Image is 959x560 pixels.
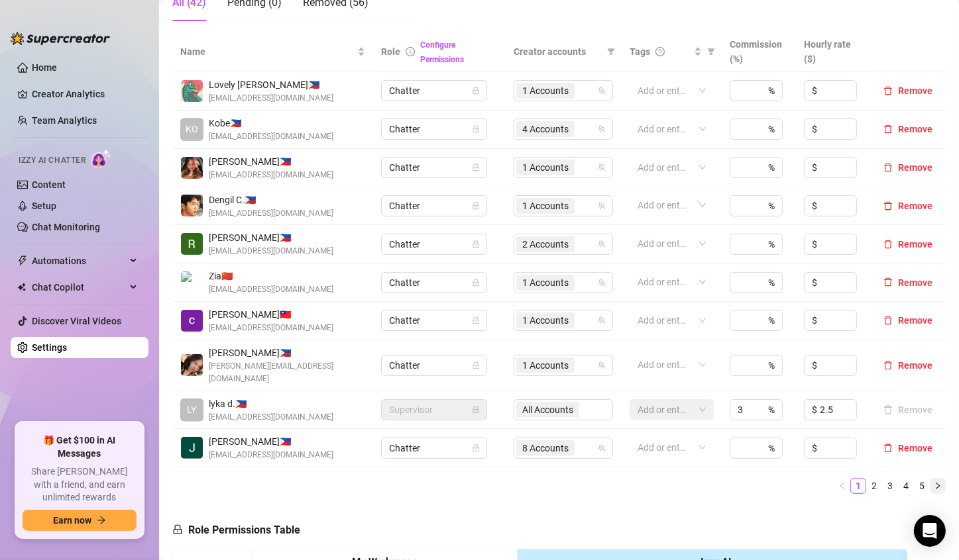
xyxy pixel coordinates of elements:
button: Remove [878,402,938,418]
a: Home [32,62,57,73]
span: delete [883,124,893,134]
span: Remove [898,85,932,96]
span: lock [472,316,480,324]
span: [EMAIL_ADDRESS][DOMAIN_NAME] [209,322,333,334]
span: Chatter [389,119,479,139]
span: question-circle [655,47,665,56]
span: 1 Accounts [516,83,575,99]
img: Joyce [181,354,203,376]
a: Team Analytics [32,115,97,126]
span: 1 Accounts [516,198,575,214]
span: Chatter [389,355,479,375]
span: team [598,163,606,171]
span: team [598,202,606,210]
span: Remove [898,124,932,134]
span: filter [707,48,715,56]
span: team [598,316,606,324]
span: lock [472,202,480,210]
span: thunderbolt [17,256,28,266]
span: team [598,444,606,452]
span: info-circle [406,47,415,56]
li: Previous Page [834,478,850,494]
span: lock [172,524,183,535]
img: Aliyah Espiritu [181,157,203,179]
span: LY [188,402,197,417]
span: [EMAIL_ADDRESS][DOMAIN_NAME] [209,169,333,181]
span: team [598,279,606,287]
span: Name [180,44,355,59]
img: Lovely Gablines [181,80,203,102]
span: Dengil C. 🇵🇭 [209,193,333,207]
span: [PERSON_NAME] 🇵🇭 [209,434,333,449]
a: 5 [915,479,929,493]
span: Share [PERSON_NAME] with a friend, and earn unlimited rewards [23,465,137,504]
img: Riza Joy Barrera [181,233,203,255]
span: delete [883,361,893,370]
button: Remove [878,357,938,373]
img: Chat Copilot [17,283,26,292]
a: Settings [32,342,67,353]
span: 1 Accounts [516,160,575,175]
th: Commission (%) [722,32,796,72]
span: Chatter [389,196,479,216]
span: lock [472,406,480,414]
a: 4 [899,479,913,493]
a: 1 [851,479,866,493]
span: Chatter [389,438,479,458]
span: [PERSON_NAME] 🇵🇭 [209,154,333,169]
button: Remove [878,275,938,291]
span: lock [472,125,480,133]
span: delete [883,201,893,210]
span: Tags [630,44,650,59]
span: Kobe 🇵🇭 [209,116,333,130]
li: Next Page [930,478,946,494]
span: right [934,482,942,490]
span: lock [472,279,480,287]
li: 1 [850,478,866,494]
span: Role [381,46,400,57]
div: Open Intercom Messenger [914,515,946,547]
a: Discover Viral Videos [32,316,121,326]
span: lock [472,361,480,369]
span: filter [705,42,718,62]
span: 8 Accounts [522,441,569,455]
span: delete [883,86,893,95]
span: Automations [32,250,126,271]
span: [EMAIL_ADDRESS][DOMAIN_NAME] [209,92,333,105]
span: filter [604,42,618,62]
span: [EMAIL_ADDRESS][DOMAIN_NAME] [209,411,333,424]
span: 4 Accounts [522,122,569,136]
span: lock [472,240,480,248]
span: delete [883,443,893,453]
img: logo-BBDzfeDw.svg [11,32,110,45]
button: Remove [878,312,938,328]
span: 1 Accounts [522,83,569,98]
button: Remove [878,440,938,456]
span: 8 Accounts [516,440,575,456]
button: left [834,478,850,494]
span: 1 Accounts [522,275,569,290]
button: Remove [878,198,938,214]
a: Chat Monitoring [32,222,100,232]
li: 2 [866,478,882,494]
span: [EMAIL_ADDRESS][DOMAIN_NAME] [209,130,333,143]
span: Chatter [389,81,479,101]
span: [PERSON_NAME] 🇵🇭 [209,230,333,245]
span: 🎁 Get $100 in AI Messages [23,434,137,460]
button: Remove [878,236,938,252]
span: [EMAIL_ADDRESS][DOMAIN_NAME] [209,245,333,257]
button: Earn nowarrow-right [23,510,137,531]
span: lock [472,163,480,171]
span: Remove [898,277,932,288]
span: team [598,125,606,133]
span: 4 Accounts [516,121,575,137]
th: Hourly rate ($) [796,32,870,72]
span: Chatter [389,310,479,330]
span: Chatter [389,273,479,293]
img: Zia [181,271,203,293]
span: team [598,87,606,95]
span: Izzy AI Chatter [19,154,85,167]
span: [PERSON_NAME] 🇵🇭 [209,346,365,360]
span: 1 Accounts [522,313,569,328]
span: team [598,361,606,369]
